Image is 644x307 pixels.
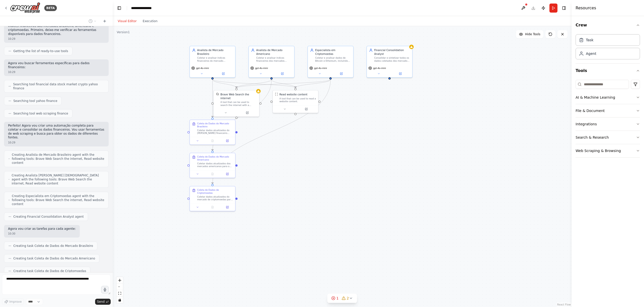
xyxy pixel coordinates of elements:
div: Agent [586,51,596,56]
button: No output available [205,172,220,176]
div: Analista de Mercado Brasileiro [197,48,233,56]
div: Read website content [279,93,307,96]
div: Coleta de Dados do Mercado Brasileiro [197,122,233,128]
span: Improve [9,300,22,304]
button: Hide right sidebar [560,5,568,12]
div: Coleta de Dados do Mercado BrasileiroColetar dados atualizados do [PERSON_NAME] financeiro brasil... [189,120,235,145]
button: No output available [205,139,220,143]
button: No output available [205,205,220,210]
button: Improve [2,298,24,305]
button: Click to speak your automation idea [101,286,109,293]
g: Edge from 41c13f88-066a-455c-8fbc-f2eabf720f88 to 6cc598d1-ead2-4ba9-b520-3b4726144e1d [294,80,332,88]
div: Coletar dados atualizados do mercado de criptomoedas para o {period}, focando especificamente em:... [197,195,233,201]
div: A tool that can be used to read a website content. [279,97,316,103]
div: 10:29 [8,37,105,41]
span: gpt-4o-mini [373,67,386,70]
p: Agora vou criar as tarefas para cada agente: [8,227,76,231]
div: Coletar e analisar dados de Bitcoin e Ethereum, incluindo preços, volume, market cap, e métricas ... [315,56,351,62]
span: Creating Analista [PERSON_NAME] [DEMOGRAPHIC_DATA] agent with the following tools: Brave Web Sear... [12,173,104,185]
h4: Resources [576,5,596,11]
div: Especialista em Criptomoedas [315,48,351,56]
span: Creating Analista de Mercado Brasileiro agent with the following tools: Brave Web Search the inte... [12,153,104,165]
a: React Flow attribution [557,303,571,306]
button: Tools [576,64,640,78]
div: Consolidar e sintetizar todos os dados coletados dos mercados brasileiro, americano e cripto em u... [374,56,410,62]
div: Brave Web Search the internet [220,93,257,100]
g: Edge from 41c13f88-066a-455c-8fbc-f2eabf720f88 to ee47e8fe-d163-4d13-bf4c-25f27c506775 [235,80,333,88]
div: Tools [576,78,640,162]
g: Edge from ba612153-e7ce-4db6-b858-f1cc0de8a0dc to f8c99566-8199-48fd-add2-f89d37b502a1 [211,80,273,151]
div: Coletar e analisar índices financeiros dos mercados americanos, incluindo S&P 500, NASDAQ, Dow Jo... [256,56,292,62]
div: 10:29 [8,141,105,144]
span: Creating task Coleta de Dados de Criptomoedas [13,269,86,273]
img: BraveSearchTool [216,93,219,96]
span: Getting the list of ready-to-use tools [13,49,68,53]
span: gpt-4o-mini [196,67,209,70]
div: Version 1 [117,30,130,34]
div: A tool that can be used to search the internet with a search_query. [220,101,257,106]
button: Web Scraping & Browsing [576,144,640,157]
button: Open in side panel [272,71,293,76]
div: Coleta de Dados de Criptomoedas [197,188,233,194]
button: Open in side panel [221,172,234,176]
p: Vou te ajudar a criar uma automação para coletar e consolidar índices financeiros dos mercados br... [8,20,105,36]
div: Analista de Mercado Americano [256,48,292,56]
div: BETA [44,5,57,11]
p: Perfeito! Agora vou criar uma automação completa para coletar e consolidar os dados financeiros. ... [8,124,105,139]
div: Financial Consolidation Analyst [374,48,410,56]
button: zoom out [116,284,123,290]
div: Coleta de Dados do Mercado AmericanoColetar dados atualizados dos mercados americanos para o {per... [189,153,235,178]
button: Integrations [576,118,640,131]
button: Start a new chat [101,18,109,24]
button: Crew [576,18,640,32]
div: Coletar dados atualizados do [PERSON_NAME] financeiro brasileiro para o {period}, incluindo: - Ín... [197,129,233,135]
span: Creating task Coleta de Dados do Mercado Brasileiro [13,244,93,248]
img: ScrapeWebsiteTool [275,93,278,96]
button: File & Document [576,104,640,117]
div: Coletar e analisar índices financeiros do mercado brasileiro, incluindo Ibovespa, CDI, Selic, e p... [197,56,233,62]
button: Switch to previous chat [87,18,99,24]
span: 2 [347,296,349,301]
span: Creating Financial Consolidation Analyst agent [13,215,84,219]
button: Open in side panel [221,139,234,143]
div: Financial Consolidation AnalystConsolidar e sintetizar todos os dados coletados dos mercados bras... [367,46,413,78]
div: Analista de Mercado AmericanoColetar e analisar índices financeiros dos mercados americanos, incl... [249,46,295,78]
button: Open in side panel [221,205,234,210]
button: fit view [116,290,123,297]
img: Logo [10,2,40,14]
span: Hide Tools [525,32,540,36]
button: Hide left sidebar [116,5,123,12]
span: gpt-4o-mini [314,67,327,70]
span: Creating task Coleta de Dados do Mercado Americano [13,256,95,260]
button: Send [95,299,111,305]
button: Open in side panel [390,71,411,76]
g: Edge from 5c10a4ea-12d0-4f30-9065-19a76ffbfb28 to 1151c3d5-ba9b-4238-95ae-fd6c8c685943 [211,80,214,118]
div: Analista de Mercado BrasileiroColetar e analisar índices financeiros do mercado brasileiro, inclu... [189,46,235,78]
button: Open in side panel [237,110,258,115]
button: AI & Machine Learning [576,91,640,104]
div: Task [586,37,593,43]
button: 12 [327,294,357,303]
button: Execution [140,18,160,24]
div: 10:29 [8,70,105,74]
button: toggle interactivity [116,297,123,303]
span: Searching tool web scraping finance [13,111,68,116]
div: Coletar dados atualizados dos mercados americanos para o {period}, incluindo: - Índices S&P 500, ... [197,162,233,168]
p: Agora vou buscar ferramentas específicas para dados financeiros: [8,61,105,69]
div: Coleta de Dados de CriptomoedasColetar dados atualizados do mercado de criptomoedas para o {perio... [189,186,235,211]
button: Search & Research [576,131,640,144]
div: 10:30 [8,232,76,236]
button: Open in side panel [331,71,352,76]
div: ScrapeWebsiteToolRead website contentA tool that can be used to read a website content. [272,90,318,113]
div: Especialista em CriptomoedasColetar e analisar dados de Bitcoin e Ethereum, incluindo preços, vol... [307,46,353,78]
div: BraveSearchToolBrave Web Search the internetA tool that can be used to search the internet with a... [213,90,259,117]
g: Edge from 41c13f88-066a-455c-8fbc-f2eabf720f88 to 434e5675-1c16-4b51-a37c-99db5e7fc1dc [211,80,332,184]
span: gpt-4o-mini [255,67,268,70]
span: Send [97,300,105,304]
button: Hide Tools [516,30,543,38]
button: Open in side panel [296,107,317,111]
div: React Flow controls [116,277,123,303]
button: zoom in [116,277,123,284]
button: Visual Editor [115,18,140,24]
div: Coleta de Dados do Mercado Americano [197,155,233,161]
